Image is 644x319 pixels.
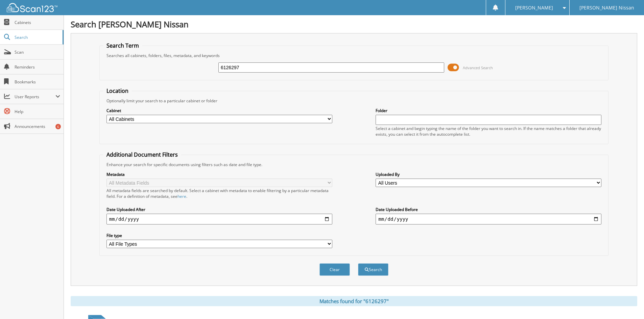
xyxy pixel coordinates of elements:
div: Select a cabinet and begin typing the name of the folder you want to search in. If the name match... [376,126,601,137]
label: Date Uploaded Before [376,207,601,212]
legend: Search Term [103,42,142,49]
input: end [376,214,601,224]
img: scan123-logo-white.svg [7,3,57,12]
div: Enhance your search for specific documents using filters such as date and file type. [103,162,605,167]
span: [PERSON_NAME] Nissan [579,6,634,10]
div: Optionally limit your search to a particular cabinet or folder [103,98,605,104]
span: Help [15,109,60,114]
span: Announcements [15,124,60,129]
div: All metadata fields are searched by default. Select a cabinet with metadata to enable filtering b... [106,188,332,199]
div: 6 [55,124,61,129]
span: Scan [15,49,60,55]
label: Folder [376,108,601,113]
h1: Search [PERSON_NAME] Nissan [71,19,637,30]
legend: Additional Document Filters [103,151,181,158]
label: File type [106,233,332,238]
span: Bookmarks [15,79,60,85]
span: [PERSON_NAME] [515,6,553,10]
div: Matches found for "6126297" [71,296,637,306]
div: Searches all cabinets, folders, files, metadata, and keywords [103,53,605,58]
label: Cabinet [106,108,332,113]
span: Reminders [15,64,60,70]
span: User Reports [15,94,55,100]
span: Advanced Search [463,65,493,70]
a: here [177,193,186,199]
input: start [106,214,332,224]
label: Date Uploaded After [106,207,332,212]
span: Cabinets [15,20,60,25]
button: Search [358,263,388,276]
legend: Location [103,87,132,95]
span: Search [15,34,59,40]
label: Metadata [106,171,332,177]
label: Uploaded By [376,171,601,177]
button: Clear [319,263,350,276]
